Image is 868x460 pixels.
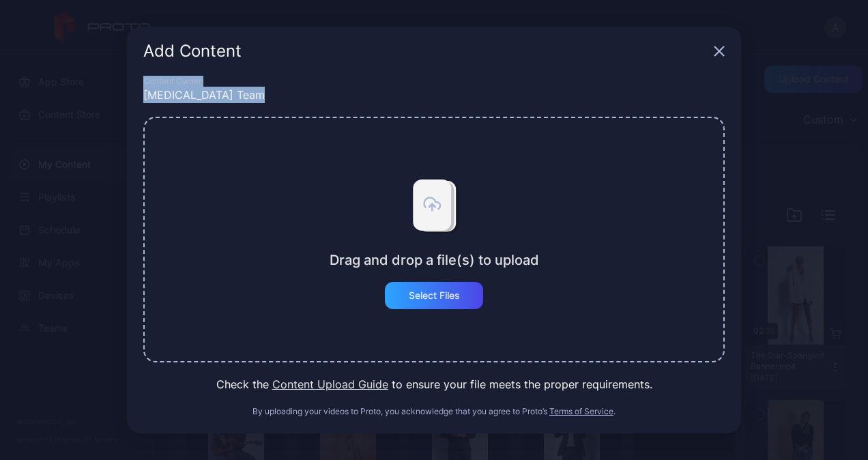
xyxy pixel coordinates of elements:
div: By uploading your videos to Proto, you acknowledge that you agree to Proto’s . [143,406,725,417]
div: Add Content [143,43,708,59]
div: Drag and drop a file(s) to upload [330,252,539,268]
div: [MEDICAL_DATA] Team [143,87,725,103]
div: Select Files [409,290,460,301]
button: Select Files [385,282,483,309]
div: Content Owner [143,76,725,87]
button: Terms of Service [549,406,613,417]
div: Check the to ensure your file meets the proper requirements. [143,376,725,392]
button: Content Upload Guide [272,376,388,392]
